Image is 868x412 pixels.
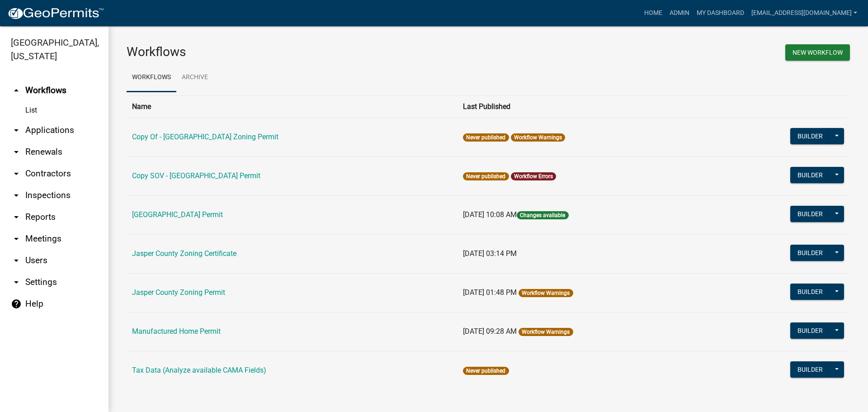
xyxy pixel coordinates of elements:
a: Jasper County Zoning Permit [132,288,225,297]
i: arrow_drop_down [11,277,22,288]
i: arrow_drop_down [11,255,22,266]
i: arrow_drop_down [11,125,22,136]
a: My Dashboard [693,5,748,22]
a: Workflow Warnings [522,329,570,335]
h3: Workflows [127,44,481,60]
button: Builder [790,128,830,144]
span: [DATE] 03:14 PM [463,249,517,258]
a: Workflow Warnings [522,290,570,296]
i: arrow_drop_up [11,85,22,96]
a: [EMAIL_ADDRESS][DOMAIN_NAME] [748,5,861,22]
a: Workflows [127,63,176,92]
i: arrow_drop_down [11,212,22,223]
a: Admin [666,5,693,22]
a: Archive [176,63,213,92]
button: Builder [790,206,830,222]
button: Builder [790,284,830,300]
i: arrow_drop_down [11,190,22,201]
i: arrow_drop_down [11,168,22,179]
a: Workflow Errors [514,173,553,180]
th: Last Published [458,95,712,118]
i: arrow_drop_down [11,233,22,244]
span: Never published [463,172,509,180]
th: Name [127,95,458,118]
span: [DATE] 09:28 AM [463,327,517,336]
a: Workflow Warnings [514,134,562,141]
button: Builder [790,361,830,378]
a: [GEOGRAPHIC_DATA] Permit [132,210,223,219]
span: Changes available [517,211,568,219]
span: Never published [463,133,509,142]
span: [DATE] 01:48 PM [463,288,517,297]
a: Copy SOV - [GEOGRAPHIC_DATA] Permit [132,171,260,180]
a: Manufactured Home Permit [132,327,221,336]
button: Builder [790,245,830,261]
a: Jasper County Zoning Certificate [132,249,236,258]
button: New Workflow [785,44,850,61]
i: arrow_drop_down [11,147,22,157]
a: Copy Of - [GEOGRAPHIC_DATA] Zoning Permit [132,133,278,141]
a: Home [641,5,666,22]
i: help [11,298,22,309]
button: Builder [790,322,830,339]
span: Never published [463,367,509,375]
a: Tax Data (Analyze available CAMA Fields) [132,366,266,374]
button: Builder [790,167,830,183]
span: [DATE] 10:08 AM [463,210,517,219]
